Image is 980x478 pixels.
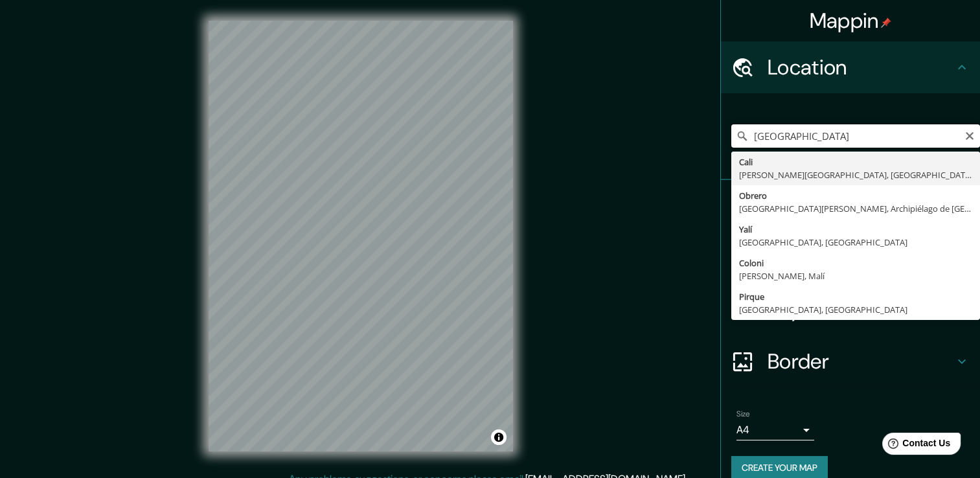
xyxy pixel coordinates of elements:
[739,256,972,269] div: Coloni
[739,189,972,202] div: Obrero
[736,420,814,440] div: A4
[739,236,972,249] div: [GEOGRAPHIC_DATA], [GEOGRAPHIC_DATA]
[810,8,892,34] h4: Mappin
[768,297,954,323] h4: Layout
[721,284,980,336] div: Layout
[768,348,954,374] h4: Border
[739,303,972,316] div: [GEOGRAPHIC_DATA], [GEOGRAPHIC_DATA]
[739,269,972,282] div: [PERSON_NAME], Malí
[881,17,891,28] img: pin-icon.png
[739,223,972,236] div: Yalí
[739,168,972,181] div: [PERSON_NAME][GEOGRAPHIC_DATA], [GEOGRAPHIC_DATA]
[739,155,972,168] div: Cali
[491,429,507,445] button: Toggle attribution
[731,124,980,148] input: Pick your city or area
[964,129,975,141] button: Clear
[721,180,980,232] div: Pins
[209,21,513,451] canvas: Map
[736,409,750,420] label: Size
[721,41,980,93] div: Location
[721,232,980,284] div: Style
[739,290,972,303] div: Pirque
[768,54,954,80] h4: Location
[739,202,972,215] div: [GEOGRAPHIC_DATA][PERSON_NAME], Archipiélago de [GEOGRAPHIC_DATA][PERSON_NAME], [GEOGRAPHIC_DATA]
[721,336,980,387] div: Border
[865,427,966,464] iframe: Help widget launcher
